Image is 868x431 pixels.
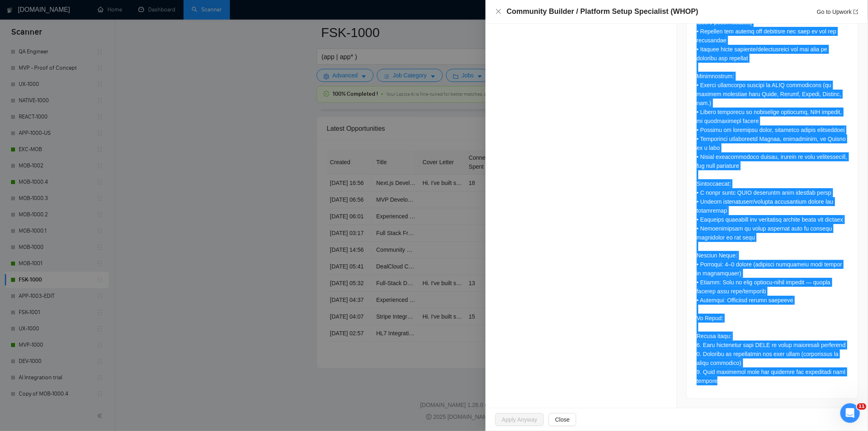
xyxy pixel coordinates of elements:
span: close [495,8,502,15]
button: Close [495,8,502,15]
span: Close [555,415,570,424]
h4: Community Builder / Platform Setup Specialist (WHOP) [507,7,698,17]
a: Go to Upworkexport [817,9,858,15]
iframe: Intercom live chat [840,403,860,423]
button: Close [549,413,576,426]
span: export [853,9,858,14]
span: 11 [857,403,866,410]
